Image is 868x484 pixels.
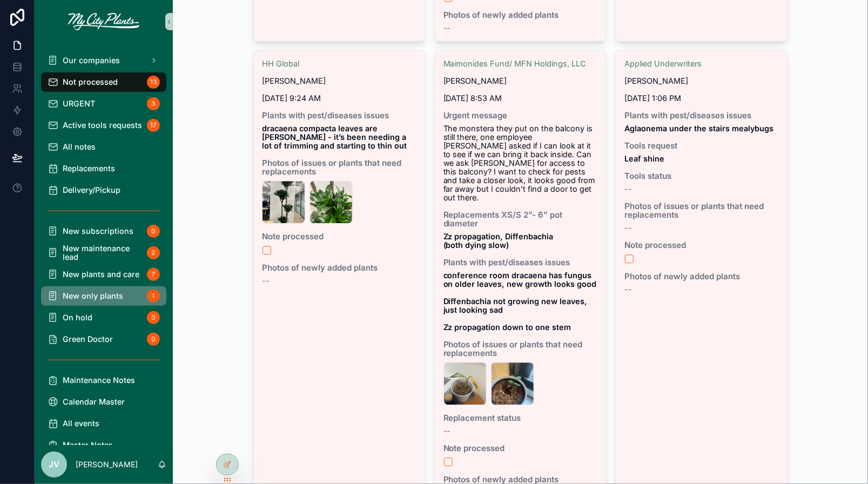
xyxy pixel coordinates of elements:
div: 17 [147,119,160,132]
div: 0 [147,311,160,324]
strong: Leaf shine [624,154,664,163]
span: On hold [63,313,92,322]
span: Replacement status [443,414,598,422]
span: Maintenance Notes [63,376,135,385]
a: Delivery/Pickup [41,180,166,200]
a: Maimonides Fund/ MFN Holdings, LLC [443,59,587,68]
span: Tools request [624,142,779,150]
div: 13 [147,76,160,89]
span: -- [624,224,632,232]
span: Plants with pest/diseases issues [262,111,416,120]
span: [PERSON_NAME] [262,77,326,85]
a: Maintenance Notes [41,371,166,390]
span: Photos of issues or plants that need replacements [262,159,416,176]
div: 1 [147,290,160,302]
img: App logo [68,13,139,30]
span: New maintenance lead [63,244,143,261]
div: 0 [147,225,160,238]
div: 7 [147,268,160,281]
strong: Zz propagation, Diffenbachia (both dying slow) [443,232,556,250]
span: New plants and care [63,270,139,279]
span: Photos of newly added plants [624,272,779,281]
a: New plants and care7 [41,265,166,284]
span: All notes [63,143,96,151]
span: Calendar Master [63,398,125,406]
span: -- [443,427,451,435]
div: scrollable content [35,43,173,445]
strong: Aglaonema under the stairs mealybugs [624,124,773,133]
span: Plants with pest/diseases issues [624,111,779,120]
span: Replacements XS/S 2”- 6” pot diameter [443,211,598,228]
span: Master Notes [63,441,113,449]
a: Replacements [41,159,166,178]
a: All events [41,414,166,433]
a: Our companies [41,51,166,70]
span: All events [63,419,99,428]
span: Green Doctor [63,335,113,344]
div: 0 [147,333,160,346]
span: Tools status [624,172,779,180]
span: -- [624,185,632,193]
div: 3 [147,97,160,110]
span: Photos of issues or plants that need replacements [443,340,598,358]
a: Not processed13 [41,72,166,92]
span: Our companies [63,56,120,65]
span: JV [49,458,59,471]
a: URGENT3 [41,94,166,113]
div: 2 [147,246,160,259]
p: [PERSON_NAME] [76,459,138,470]
span: -- [262,277,270,285]
span: Not processed [63,78,118,86]
span: Note processed [443,444,598,453]
strong: conference room dracaena has fungus on older leaves, new growth looks good Diffenbachia not growi... [443,271,599,332]
span: Replacements [63,164,115,173]
span: [DATE] 1:06 PM [624,94,779,103]
span: New subscriptions [63,227,133,236]
span: Note processed [624,241,779,250]
a: On hold0 [41,308,166,327]
span: [DATE] 9:24 AM [262,94,416,103]
span: -- [443,24,451,32]
span: Photos of issues or plants that need replacements [624,202,779,219]
span: Note processed [262,232,416,241]
a: Green Doctor0 [41,330,166,349]
span: [PERSON_NAME] [624,77,688,85]
a: Master Notes [41,435,166,455]
a: New maintenance lead2 [41,243,166,263]
a: New only plants1 [41,286,166,306]
strong: dracaena compacta leaves are [PERSON_NAME] - it’s been needing a lot of trimming and starting to ... [262,124,408,150]
span: The monstera they put on the balcony is still there, one employee [PERSON_NAME] asked if I can lo... [443,124,598,202]
a: New subscriptions0 [41,221,166,241]
span: URGENT [63,99,95,108]
a: Active tools requests17 [41,116,166,135]
a: All notes [41,137,166,157]
span: Plants with pest/diseases issues [443,258,598,267]
span: Urgent message [443,111,598,120]
a: Calendar Master [41,392,166,412]
span: Photos of newly added plants [262,264,416,272]
span: Photos of newly added plants [443,11,598,19]
span: Active tools requests [63,121,142,130]
span: New only plants [63,292,123,300]
a: Applied Underwriters [624,59,702,68]
span: Delivery/Pickup [63,186,120,194]
a: HH Global [262,59,299,68]
span: -- [624,285,632,294]
span: Photos of newly added plants [443,475,598,484]
span: [DATE] 8:53 AM [443,94,598,103]
span: [PERSON_NAME] [443,77,507,85]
